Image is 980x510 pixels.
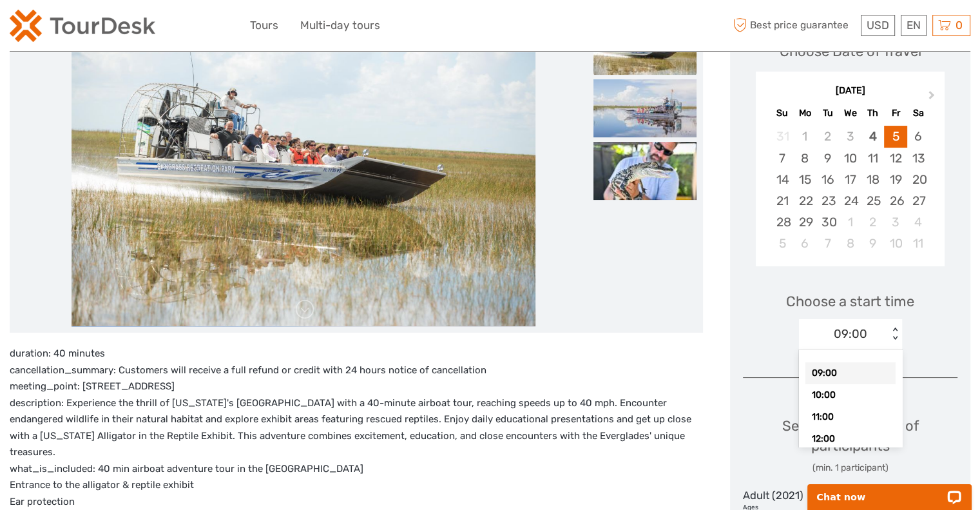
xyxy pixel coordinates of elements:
[794,148,816,169] div: Choose Monday, September 8th, 2025
[839,148,861,169] div: Choose Wednesday, September 10th, 2025
[907,126,930,147] div: Choose Saturday, September 6th, 2025
[794,211,816,233] div: Choose Monday, September 29th, 2025
[805,362,896,384] div: 09:00
[771,169,793,190] div: Choose Sunday, September 14th, 2025
[907,104,930,122] div: Sa
[884,233,907,254] div: Choose Friday, October 10th, 2025
[794,126,816,147] div: Not available Monday, September 1st, 2025
[839,190,861,211] div: Choose Wednesday, September 24th, 2025
[884,169,907,190] div: Choose Friday, September 19th, 2025
[890,328,901,341] div: < >
[72,17,535,326] img: a56e71fe522a464d8af4ac1baacbeb13_main_slider.jpg
[816,169,839,190] div: Choose Tuesday, September 16th, 2025
[771,190,793,211] div: Choose Sunday, September 21st, 2025
[923,88,943,108] button: Next Month
[771,148,793,169] div: Choose Sunday, September 7th, 2025
[867,19,889,32] span: USD
[884,211,907,233] div: Choose Friday, October 3rd, 2025
[816,104,839,122] div: Tu
[816,126,839,147] div: Not available Tuesday, September 2nd, 2025
[730,15,858,36] span: Best price guarantee
[901,15,927,36] div: EN
[816,233,839,254] div: Choose Tuesday, October 7th, 2025
[954,19,965,32] span: 0
[250,16,278,35] a: Tours
[884,190,907,211] div: Choose Friday, September 26th, 2025
[10,10,155,42] img: 2254-3441b4b5-4e5f-4d00-b396-31f1d84a6ebf_logo_small.png
[861,148,884,169] div: Choose Thursday, September 11th, 2025
[300,16,380,35] a: Multi-day tours
[907,169,930,190] div: Choose Saturday, September 20th, 2025
[839,126,861,147] div: Not available Wednesday, September 3rd, 2025
[805,406,896,428] div: 11:00
[839,233,861,254] div: Choose Wednesday, October 8th, 2025
[907,148,930,169] div: Choose Saturday, September 13th, 2025
[786,291,914,311] span: Choose a start time
[805,384,896,406] div: 10:00
[861,169,884,190] div: Choose Thursday, September 18th, 2025
[884,148,907,169] div: Choose Friday, September 12th, 2025
[861,190,884,211] div: Choose Thursday, September 25th, 2025
[816,148,839,169] div: Choose Tuesday, September 9th, 2025
[799,469,980,510] iframe: LiveChat chat widget
[771,104,793,122] div: Su
[839,169,861,190] div: Choose Wednesday, September 17th, 2025
[907,233,930,254] div: Choose Saturday, October 11th, 2025
[771,126,793,147] div: Not available Sunday, August 31st, 2025
[816,190,839,211] div: Choose Tuesday, September 23rd, 2025
[839,211,861,233] div: Choose Wednesday, October 1st, 2025
[794,190,816,211] div: Choose Monday, September 22nd, 2025
[743,462,957,475] div: (min. 1 participant)
[884,104,907,122] div: Fr
[756,84,945,98] div: [DATE]
[794,169,816,190] div: Choose Monday, September 15th, 2025
[593,79,697,137] img: 21290ecf3804486b94b04f7c40267103_slider_thumbnail.jpg
[760,126,941,254] div: month 2025-09
[907,211,930,233] div: Choose Saturday, October 4th, 2025
[816,211,839,233] div: Choose Tuesday, September 30th, 2025
[794,233,816,254] div: Choose Monday, October 6th, 2025
[884,126,907,147] div: Choose Friday, September 5th, 2025
[593,142,697,200] img: adc1b06aab074683b333a7f8eb61b331_slider_thumbnail.jpg
[861,211,884,233] div: Choose Thursday, October 2nd, 2025
[771,211,793,233] div: Choose Sunday, September 28th, 2025
[861,126,884,147] div: Choose Thursday, September 4th, 2025
[834,326,867,342] div: 09:00
[839,104,861,122] div: We
[794,104,816,122] div: Mo
[771,233,793,254] div: Choose Sunday, October 5th, 2025
[861,104,884,122] div: Th
[861,233,884,254] div: Choose Thursday, October 9th, 2025
[805,428,896,450] div: 12:00
[743,416,957,475] div: Select the number of participants
[907,190,930,211] div: Choose Saturday, September 27th, 2025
